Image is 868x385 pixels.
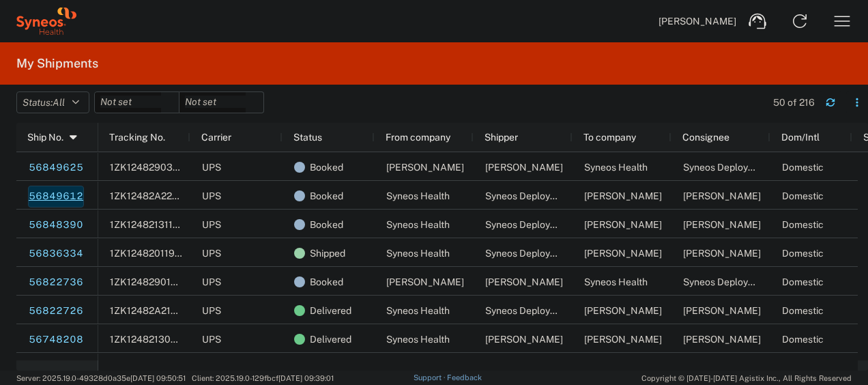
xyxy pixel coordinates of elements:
[110,276,212,287] span: 1ZK124829016467876
[310,239,345,268] span: Shipped
[659,15,736,27] span: [PERSON_NAME]
[202,248,221,259] span: UPS
[386,190,450,201] span: Syneos Health
[179,92,263,113] input: Not set
[485,219,577,230] span: Syneos Deployments
[310,325,351,354] span: Delivered
[202,190,221,201] span: UPS
[110,248,208,259] span: 1ZK124820119177494
[584,219,662,230] span: Cheyenne Williams
[310,153,343,182] span: Booked
[28,186,84,208] a: 56849612
[773,96,815,109] div: 50 of 216
[782,190,824,201] span: Domestic
[28,214,84,236] a: 56848390
[683,162,775,173] span: Syneos Deployments
[310,182,343,210] span: Booked
[386,276,464,287] span: Keisha Clinard
[782,219,824,230] span: Domestic
[584,248,662,259] span: Brittney Miller
[202,276,221,287] span: UPS
[28,272,84,294] a: 56822736
[109,132,165,143] span: Tracking No.
[310,296,351,325] span: Delivered
[386,132,450,143] span: From company
[386,305,450,316] span: Syneos Health
[28,157,84,179] a: 56849625
[683,276,775,287] span: Syneos Deployments
[192,374,334,382] span: Client: 2025.19.0-129fbcf
[28,329,84,351] a: 56748208
[28,243,84,265] a: 56836334
[447,373,482,382] a: Feedback
[781,132,820,143] span: Dom/Intl
[782,162,824,173] span: Domestic
[584,190,662,201] span: Brittney Miller
[278,374,334,382] span: [DATE] 09:39:01
[485,334,563,345] span: Brian Fenner
[782,248,824,259] span: Domestic
[202,305,221,316] span: UPS
[485,305,577,316] span: Syneos Deployments
[584,162,648,173] span: Syneos Health
[53,97,65,108] span: All
[485,162,563,173] span: Brittney Miller
[782,334,824,345] span: Domestic
[414,373,448,382] a: Support
[584,305,662,316] span: Keisha Clinard
[202,334,221,345] span: UPS
[584,276,648,287] span: Syneos Health
[386,248,450,259] span: Syneos Health
[683,248,761,259] span: Brittney Miller
[485,276,563,287] span: Keisha Clinard
[28,300,84,322] a: 56822726
[683,190,761,201] span: Brittney Miller
[782,305,824,316] span: Domestic
[386,162,464,173] span: Brittney Miller
[782,276,824,287] span: Domestic
[202,219,221,230] span: UPS
[293,132,322,143] span: Status
[202,162,221,173] span: UPS
[110,219,207,230] span: 1ZK124821311480102
[683,334,761,345] span: James Freeman
[583,132,636,143] span: To company
[584,334,662,345] span: James Freeman
[28,358,84,380] a: 56731534
[485,248,577,259] span: Syneos Deployments
[130,374,186,382] span: [DATE] 09:50:51
[110,162,214,173] span: 1ZK124829034919559
[16,91,89,113] button: Status:All
[641,372,852,384] span: Copyright © [DATE]-[DATE] Agistix Inc., All Rights Reserved
[310,210,343,239] span: Booked
[201,132,231,143] span: Carrier
[110,305,212,316] span: 1ZK12482A218572868
[485,190,577,201] span: Syneos Deployments
[386,334,450,345] span: Syneos Health
[110,334,212,345] span: 1ZK124821303302042
[16,374,186,382] span: Server: 2025.19.0-49328d0a35e
[484,132,518,143] span: Shipper
[110,190,213,201] span: 1ZK12482A227782945
[386,219,450,230] span: Syneos Health
[683,219,761,230] span: Cheyenne Williams
[16,55,98,72] h2: My Shipments
[310,268,343,296] span: Booked
[310,354,351,382] span: Delivered
[95,92,179,113] input: Not set
[27,132,63,143] span: Ship No.
[683,305,761,316] span: Keisha Clinard
[682,132,729,143] span: Consignee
